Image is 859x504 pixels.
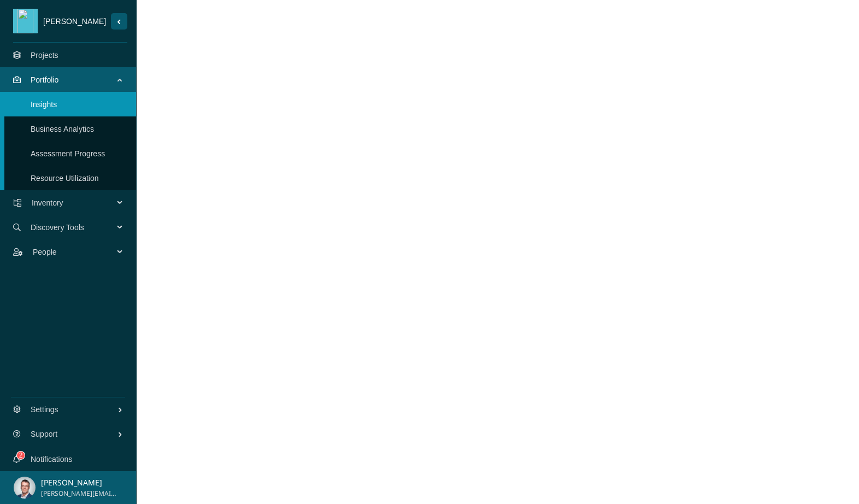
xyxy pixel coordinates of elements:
[31,63,118,96] span: Portfolio
[16,9,36,33] img: weed.png
[31,418,117,450] span: Support
[31,455,72,464] a: Notifications
[31,100,57,109] a: Insights
[31,393,117,426] span: Settings
[14,477,36,499] img: ALV-UjWsQkMoW9nxHe9rwzaG_aX_wxk6q3qw7Hi73jJ4F9Xlb7E7f2dJPM__jEDJOe1LQ28-D3cfcDTxo9UC2oXjxw9ksoH1S...
[31,51,58,60] a: Projects
[33,236,118,268] span: People
[31,174,99,183] a: Resource Utilization
[41,489,117,499] span: [PERSON_NAME][EMAIL_ADDRESS][PERSON_NAME][DOMAIN_NAME]
[31,211,118,244] span: Discovery Tools
[41,477,117,489] p: [PERSON_NAME]
[32,186,118,219] span: Inventory
[17,452,25,459] sup: 2
[31,149,105,158] a: Assessment Progress
[31,125,94,133] a: Business Analytics
[38,15,111,27] span: [PERSON_NAME]
[19,452,23,459] span: 2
